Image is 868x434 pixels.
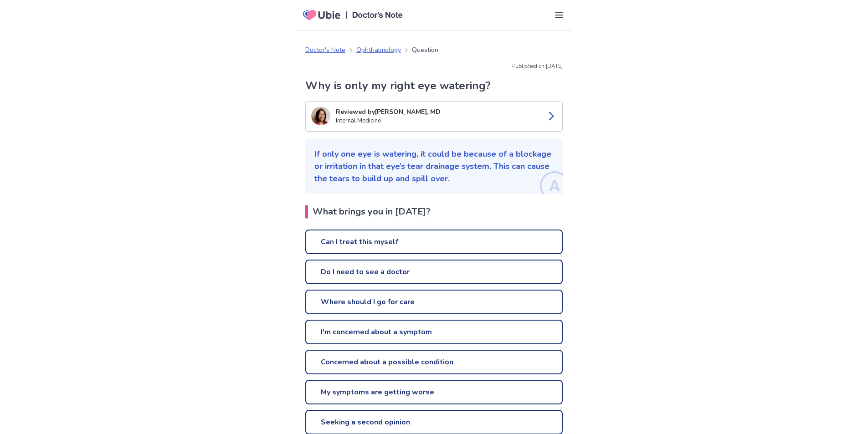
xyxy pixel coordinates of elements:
a: Concerned about a possible condition [305,350,563,374]
a: Ophthalmology [356,45,401,55]
h1: Why is only my right eye watering? [305,77,563,94]
img: Doctors Note Logo [352,12,403,18]
p: Reviewed by [PERSON_NAME], MD [336,107,539,117]
a: Where should I go for care [305,290,563,314]
a: Can I treat this myself [305,230,563,254]
a: My symptoms are getting worse [305,380,563,404]
p: If only one eye is watering, it could be because of a blockage or irritation in that eye’s tear d... [314,148,554,185]
a: Suo LeeReviewed by[PERSON_NAME], MDInternal Medicine [305,101,563,132]
a: I'm concerned about a symptom [305,320,563,344]
p: Internal Medicine [336,117,539,126]
img: Suo Lee [311,107,330,125]
p: Question [412,45,438,55]
a: Do I need to see a doctor [305,260,563,284]
h2: What brings you in [DATE]? [305,205,563,219]
p: Published on: [DATE] [305,62,563,70]
nav: breadcrumb [305,45,438,55]
a: Doctor's Note [305,45,345,55]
